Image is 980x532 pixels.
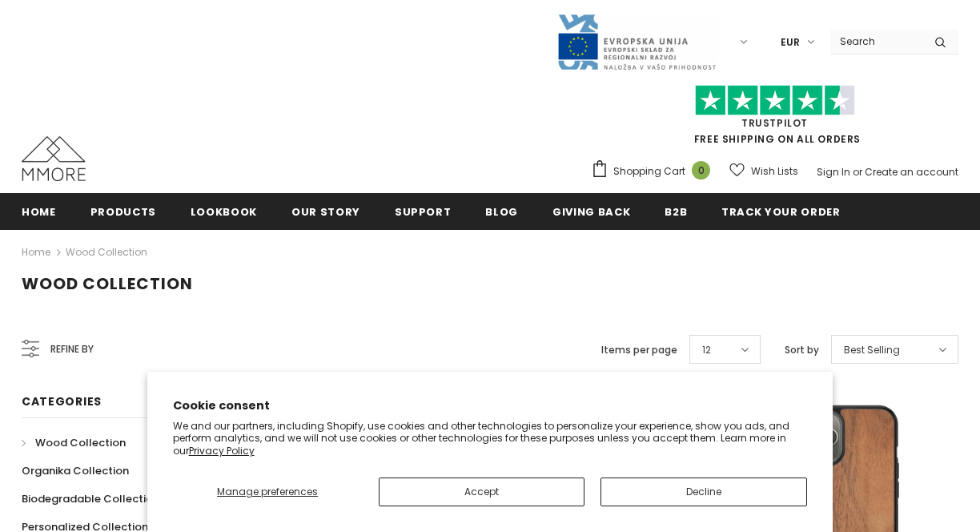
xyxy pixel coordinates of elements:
span: Lookbook [191,204,257,220]
span: Best Selling [844,342,900,358]
img: Trust Pilot Stars [695,85,855,116]
button: Manage preferences [173,478,363,506]
a: support [395,193,452,229]
span: FREE SHIPPING ON ALL ORDERS [591,92,958,146]
a: Wood Collection [22,429,126,457]
span: Blog [485,204,518,220]
a: Trustpilot [741,116,808,130]
a: Wood Collection [66,245,147,259]
span: Products [90,204,156,220]
a: Our Story [291,193,360,229]
span: Wish Lists [751,163,798,179]
a: Blog [485,193,518,229]
a: Organika Collection [22,457,129,485]
a: Sign In [817,165,850,179]
img: Javni Razpis [556,13,717,71]
a: Giving back [552,193,630,229]
input: Search Site [830,30,922,53]
img: MMORE Cases [22,136,86,181]
a: Shopping Cart 0 [591,159,718,183]
span: Giving back [552,204,630,220]
a: Lookbook [191,193,257,229]
label: Items per page [601,342,677,358]
h2: Cookie consent [173,397,808,414]
a: Track your order [721,193,840,229]
a: Products [90,193,156,229]
span: Manage preferences [217,485,318,498]
a: Home [22,243,50,262]
span: B2B [665,204,687,220]
span: Organika Collection [22,463,129,478]
span: Shopping Cart [613,163,685,179]
span: support [395,204,452,220]
a: Biodegradable Collection [22,485,159,513]
span: or [853,165,862,179]
label: Sort by [785,342,819,358]
span: Our Story [291,204,360,220]
button: Decline [600,478,807,506]
span: EUR [781,34,800,50]
a: Javni Razpis [556,34,717,48]
button: Accept [379,478,585,506]
a: Wish Lists [729,157,798,185]
a: Create an account [865,165,958,179]
span: Track your order [721,204,840,220]
a: Home [22,193,56,229]
span: Wood Collection [35,435,126,450]
span: Home [22,204,56,220]
span: 12 [702,342,711,358]
p: We and our partners, including Shopify, use cookies and other technologies to personalize your ex... [173,420,808,457]
span: 0 [692,161,710,179]
span: Wood Collection [22,272,193,295]
span: Biodegradable Collection [22,491,159,506]
a: Privacy Policy [189,444,255,457]
a: B2B [665,193,687,229]
span: Refine by [50,341,94,358]
span: Categories [22,393,102,409]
